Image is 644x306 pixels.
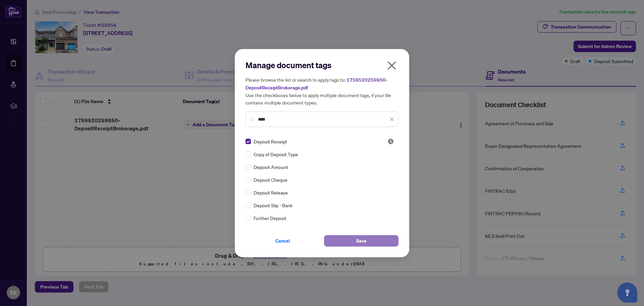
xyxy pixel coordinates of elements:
h5: Please browse the list or search to apply tags to: Use the checkboxes below to apply multiple doc... [246,76,398,106]
span: Copy of Deposit Type [254,150,298,158]
button: Cancel [246,235,320,247]
span: close [386,60,397,71]
h2: Manage document tags [246,60,398,71]
span: Deposit Amount [254,163,288,171]
span: Deposit Receipt [254,138,287,145]
span: Further Deposit [254,214,286,222]
button: Open asap [617,282,637,303]
span: Pending Review [387,138,394,145]
span: Deposit Release [254,189,288,196]
span: Deposit Cheque [254,176,287,183]
button: Save [324,235,398,247]
span: Deposit Slip - Bank [254,202,292,209]
span: 1759520259850-DepositReceiptBrokerage.pdf [246,77,387,91]
span: Cancel [275,235,290,246]
span: close [389,117,394,122]
span: Save [356,235,367,246]
img: status [387,138,394,145]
